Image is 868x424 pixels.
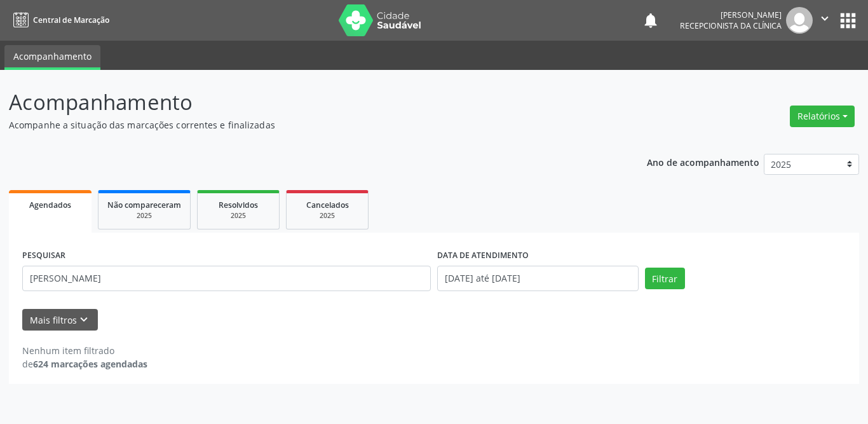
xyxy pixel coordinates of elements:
[645,268,685,289] button: Filtrar
[813,7,837,34] button: 
[9,86,604,118] p: Acompanhamento
[647,154,759,170] p: Ano de acompanhamento
[29,200,71,210] span: Agendados
[437,266,639,291] input: Selecione um intervalo
[22,309,98,331] button: Mais filtroskeyboard_arrow_down
[790,106,855,127] button: Relatórios
[642,11,660,29] button: notifications
[107,211,181,221] div: 2025
[4,45,100,70] a: Acompanhamento
[22,246,65,266] label: PESQUISAR
[306,200,349,210] span: Cancelados
[818,11,832,25] i: 
[9,10,109,31] a: Central de Marcação
[680,20,782,31] span: Recepcionista da clínica
[437,246,529,266] label: DATA DE ATENDIMENTO
[9,118,604,132] p: Acompanhe a situação das marcações correntes e finalizadas
[33,15,109,25] span: Central de Marcação
[295,211,359,221] div: 2025
[207,211,270,221] div: 2025
[107,200,181,210] span: Não compareceram
[786,7,813,34] img: img
[219,200,258,210] span: Resolvidos
[22,266,431,291] input: Nome, CNS
[680,10,782,20] div: [PERSON_NAME]
[33,358,147,370] strong: 624 marcações agendadas
[837,10,859,32] button: apps
[22,344,147,357] div: Nenhum item filtrado
[22,357,147,371] div: de
[77,313,91,327] i: keyboard_arrow_down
